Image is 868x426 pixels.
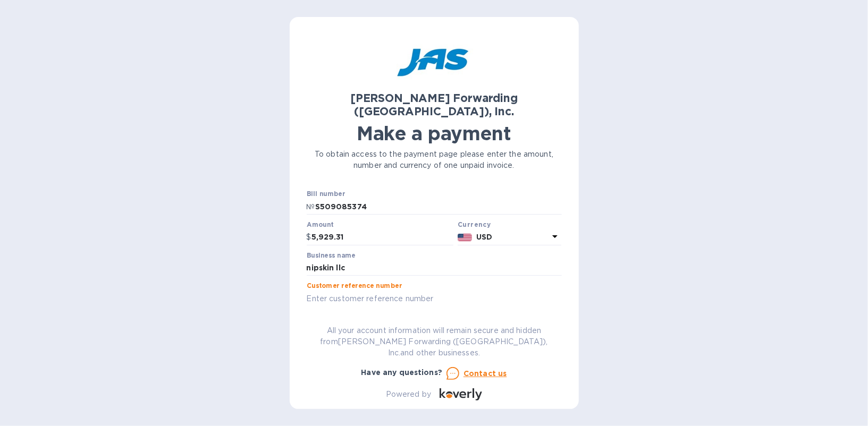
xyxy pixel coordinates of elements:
b: [PERSON_NAME] Forwarding ([GEOGRAPHIC_DATA]), Inc. [350,91,518,118]
input: Enter customer reference number [307,291,562,306]
input: Enter business name [307,260,562,276]
label: Customer reference number [307,283,402,289]
p: $ [307,232,311,243]
p: № [307,201,315,212]
h1: Make a payment [307,122,562,144]
p: Powered by [386,389,431,400]
p: To obtain access to the payment page please enter the amount, number and currency of one unpaid i... [307,149,562,171]
b: Have any questions? [361,368,443,377]
img: USD [458,234,472,241]
input: Enter bill number [315,199,562,215]
u: Contact us [464,369,507,378]
b: USD [476,233,492,241]
input: 0.00 [311,229,454,245]
label: Bill number [307,191,345,198]
b: Currency [458,220,491,228]
label: Business name [307,252,356,259]
p: All your account information will remain secure and hidden from [PERSON_NAME] Forwarding ([GEOGRA... [307,325,562,359]
label: Amount [307,221,334,228]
